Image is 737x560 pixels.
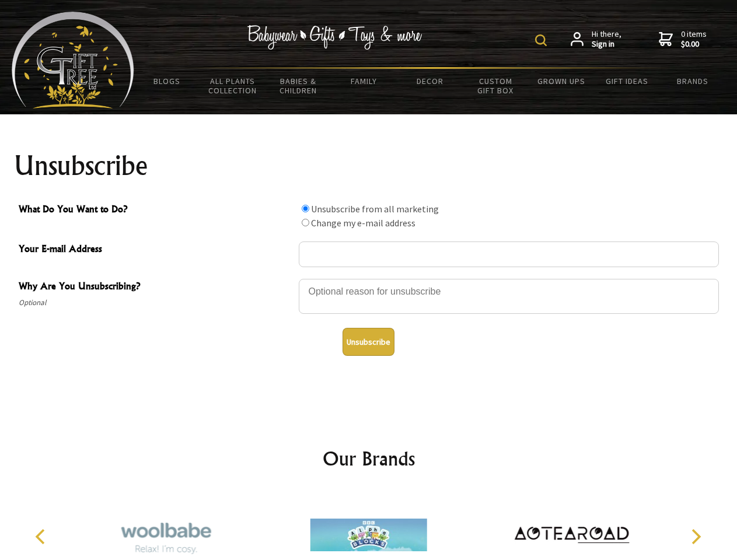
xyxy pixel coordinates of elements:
[571,29,621,50] a: Hi there,Sign in
[681,39,707,50] strong: $0.00
[302,205,309,212] input: What Do You Want to Do?
[535,34,547,46] img: product search
[594,69,660,93] a: Gift Ideas
[592,39,621,50] strong: Sign in
[343,328,394,356] button: Unsubscribe
[134,69,200,93] a: BLOGS
[311,217,415,229] label: Change my e-mail address
[299,242,719,267] input: Your E-mail Address
[266,69,331,103] a: Babies & Children
[23,444,714,473] h2: Our Brands
[247,25,422,50] img: Babywear - Gifts - Toys & more
[19,296,293,310] span: Optional
[19,242,293,258] span: Your E-mail Address
[14,152,724,180] h1: Unsubscribe
[302,219,309,226] input: What Do You Want to Do?
[528,69,594,93] a: Grown Ups
[19,202,293,219] span: What Do You Want to Do?
[397,69,463,93] a: Decor
[463,69,529,103] a: Custom Gift Box
[331,69,397,93] a: Family
[12,12,134,108] img: Babyware - Gifts - Toys and more...
[683,524,708,549] button: Next
[660,69,726,93] a: Brands
[681,29,707,50] span: 0 items
[29,524,55,549] button: Previous
[592,29,621,50] span: Hi there,
[311,203,439,215] label: Unsubscribe from all marketing
[200,69,266,103] a: All Plants Collection
[299,279,719,314] textarea: Why Are You Unsubscribing?
[659,29,707,50] a: 0 items$0.00
[19,279,293,296] span: Why Are You Unsubscribing?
